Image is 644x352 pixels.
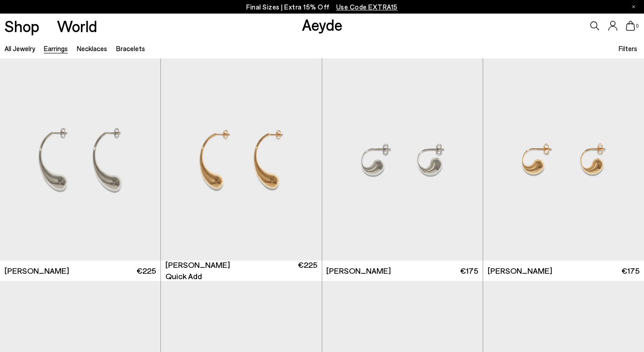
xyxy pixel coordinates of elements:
[619,44,637,52] span: Filters
[322,58,483,261] img: Gus Palladium-Plated Earrings
[635,24,639,29] span: 0
[5,18,39,34] a: Shop
[488,265,552,276] span: [PERSON_NAME]
[77,44,107,52] a: Necklaces
[336,3,398,11] span: Navigate to /collections/ss25-final-sizes
[483,58,644,261] img: Gus 18kt Gold-Plated Earrings
[57,18,97,34] a: World
[302,15,343,34] a: Aeyde
[161,58,321,261] img: Ravi 18kt Gold-Plated Earrings
[321,58,482,261] img: Ravi 18kt Gold-Plated Earrings
[5,44,35,52] a: All Jewelry
[246,1,398,13] p: Final Sizes | Extra 15% Off
[621,265,639,276] span: €175
[136,265,156,276] span: €225
[5,265,69,276] span: [PERSON_NAME]
[161,261,321,281] a: [PERSON_NAME] Quick Add €225
[165,271,202,282] ul: variant
[116,44,145,52] a: Bracelets
[165,271,202,282] li: Quick Add
[321,58,482,261] div: 2 / 4
[161,58,321,261] div: 1 / 4
[626,21,635,31] a: 0
[326,265,391,276] span: [PERSON_NAME]
[161,58,321,261] a: 4 / 4 1 / 4 2 / 4 3 / 4 4 / 4 1 / 4 Next slide Previous slide
[298,259,317,282] span: €225
[165,259,230,271] span: [PERSON_NAME]
[322,261,483,281] a: [PERSON_NAME] €175
[460,265,478,276] span: €175
[44,44,68,52] a: Earrings
[483,261,644,281] a: [PERSON_NAME] €175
